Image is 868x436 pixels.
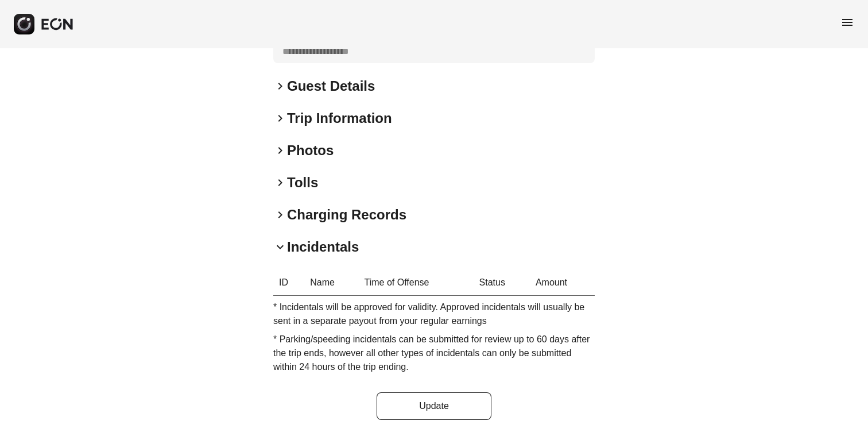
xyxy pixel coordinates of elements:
h2: Photos [287,141,334,160]
th: Time of Offense [359,270,474,296]
h2: Charging Records [287,206,406,224]
th: Name [304,270,358,296]
p: * Incidentals will be approved for validity. Approved incidentals will usually be sent in a separ... [273,300,595,328]
th: ID [273,270,304,296]
h2: Trip Information [287,109,392,128]
p: * Parking/speeding incidentals can be submitted for review up to 60 days after the trip ends, how... [273,333,595,374]
th: Status [474,270,530,296]
th: Amount [530,270,595,296]
span: keyboard_arrow_down [273,240,287,254]
span: menu [840,16,854,29]
span: keyboard_arrow_right [273,208,287,222]
span: keyboard_arrow_right [273,79,287,93]
span: keyboard_arrow_right [273,111,287,125]
button: Update [377,392,491,420]
span: keyboard_arrow_right [273,144,287,157]
h2: Guest Details [287,77,375,95]
h2: Incidentals [287,238,359,256]
span: keyboard_arrow_right [273,176,287,190]
h2: Tolls [287,173,318,192]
